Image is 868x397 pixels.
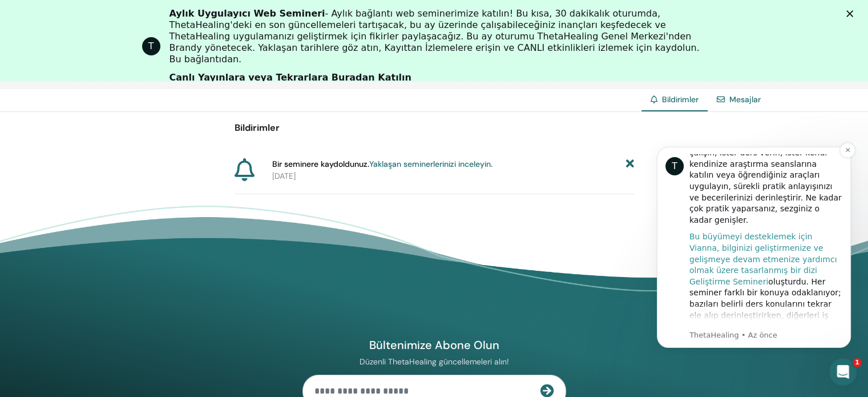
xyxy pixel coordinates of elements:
div: ThetaHealing için profil resmi [142,37,160,55]
font: T [148,41,154,51]
font: oluşturdu [128,141,166,150]
font: Bültenimize Abone Olun [369,338,499,352]
font: Canlı Yayınlara veya Tekrarlara Buradan Katılın [169,72,411,83]
a: Yaklaşan seminerlerinizi inceleyin. [369,159,492,169]
p: ThetaHealing'den Az önce gönderilen mesaj [50,194,203,204]
font: Bir seminere kaydoldunuz. [272,159,369,169]
font: ThetaHealing • Az önce [50,194,138,203]
font: Bildirimler [235,122,280,134]
div: Kapat [846,10,858,17]
font: 1 [855,359,859,366]
font: - Aylık bağlantı web seminerimize katılın! Bu kısa, 30 dakikalık oturumda, ThetaHealing'deki en s... [169,8,700,65]
font: Düzenli ThetaHealing güncellemeleri alın! [360,356,509,367]
font: Bildirimler [662,94,699,105]
font: [DATE] [272,171,296,181]
a: Mesajlar [729,94,761,105]
iframe: Intercom bildirimleri mesajı [640,137,868,355]
a: Bu büyümeyi desteklemek için Vianna, bilginizi geliştirmenize ve gelişmeye devam etmenize yardımc... [50,95,197,149]
button: Bildirimi reddet [200,6,215,21]
font: Aylık Uygulayıcı Web Semineri [169,8,325,19]
iframe: Intercom canlı sohbet [829,358,857,386]
a: Canlı Yayınlara veya Tekrarlara Buradan Katılın [169,72,411,85]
